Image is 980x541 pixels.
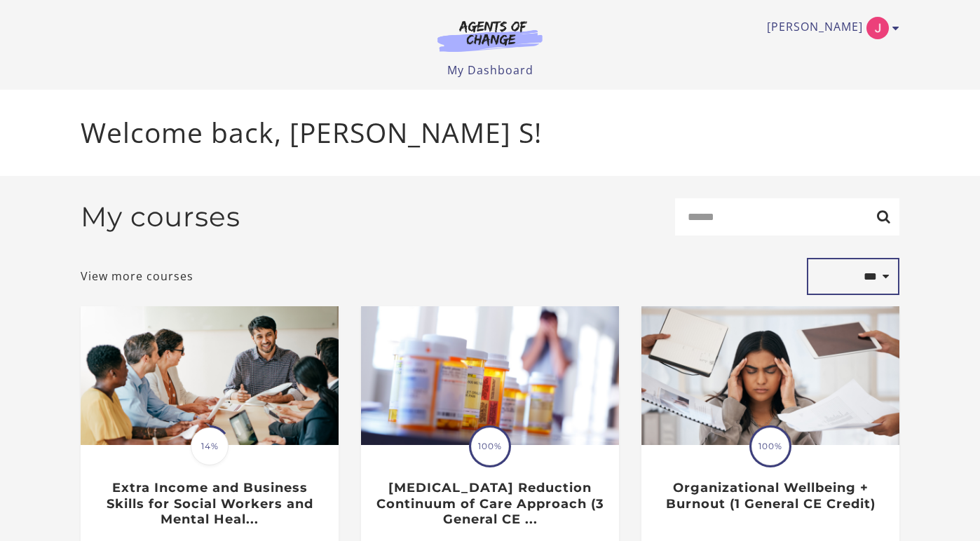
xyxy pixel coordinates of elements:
[471,427,509,465] span: 100%
[95,480,323,528] h3: Extra Income and Business Skills for Social Workers and Mental Heal...
[423,20,557,52] img: Agents of Change Logo
[81,268,193,285] a: View more courses
[447,62,533,78] a: My Dashboard
[767,17,892,39] a: Toggle menu
[191,427,229,465] span: 14%
[656,480,884,512] h3: Organizational Wellbeing + Burnout (1 General CE Credit)
[81,200,240,233] h2: My courses
[81,112,899,153] p: Welcome back, [PERSON_NAME] S!
[376,480,604,528] h3: [MEDICAL_DATA] Reduction Continuum of Care Approach (3 General CE ...
[751,427,789,465] span: 100%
